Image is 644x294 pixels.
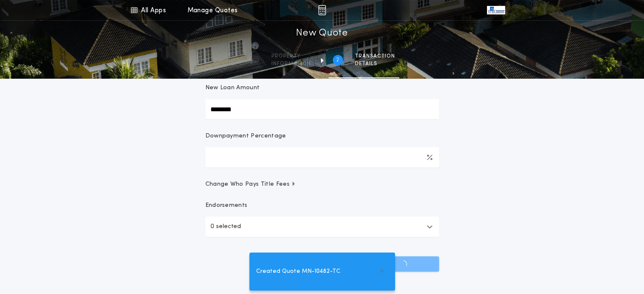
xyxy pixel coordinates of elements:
[256,267,340,276] span: Created Quote MN-10482-TC
[205,147,439,168] input: Downpayment Percentage
[205,201,439,210] p: Endorsements
[205,84,260,92] p: New Loan Amount
[205,132,286,140] p: Downpayment Percentage
[205,217,439,237] button: 0 selected
[271,53,311,60] span: Property
[205,180,296,189] span: Change Who Pays Title Fees
[355,53,395,60] span: Transaction
[355,60,395,67] span: details
[271,60,311,67] span: information
[205,180,439,189] button: Change Who Pays Title Fees
[318,5,326,15] img: img
[487,6,505,14] img: vs-icon
[296,27,348,40] h1: New Quote
[205,99,439,119] input: New Loan Amount
[210,222,241,232] p: 0 selected
[336,57,339,63] h2: 2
